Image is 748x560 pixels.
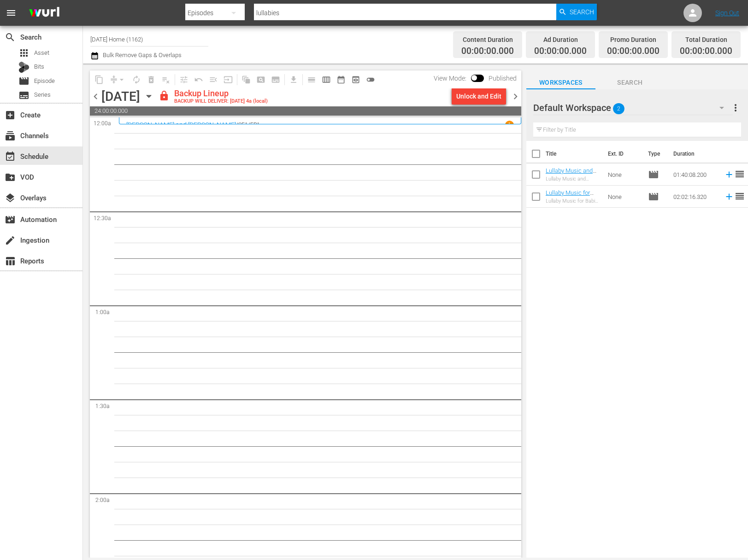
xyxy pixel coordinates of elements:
p: 1 [508,122,511,128]
span: Copy Lineup [92,72,106,87]
p: SE1 / [238,122,250,128]
span: chevron_left [90,91,101,102]
div: BACKUP WILL DELIVER: [DATE] 4a (local) [174,99,268,105]
div: Promo Duration [607,33,660,46]
span: Reports [5,256,16,267]
span: Channels [5,130,16,141]
span: 00:00:00.000 [461,46,514,57]
span: chevron_right [510,91,521,102]
th: Title [546,141,602,167]
span: Download as CSV [283,70,301,88]
svg: Add to Schedule [724,169,734,180]
span: Published [484,75,521,82]
span: Search [570,4,594,20]
span: Fill episodes with ad slates [206,72,221,87]
div: Total Duration [680,33,732,46]
div: Ad Duration [534,33,587,46]
div: Unlock and Edit [456,88,501,105]
span: Overlays [5,192,16,204]
span: 00:00:00.000 [607,46,660,57]
a: Sign Out [715,9,739,17]
span: View Mode: [429,75,471,82]
span: Series [18,90,29,101]
span: Workspaces [526,77,595,88]
span: calendar_view_week_outlined [322,75,331,84]
div: Lullaby Music and Sweet Dreams for Kids [546,176,601,182]
span: Create [5,110,16,121]
span: Update Metadata from Key Asset [221,72,236,87]
div: [DATE] [101,89,140,104]
span: menu [6,7,17,18]
span: 00:00:00.000 [680,46,732,57]
span: Search [5,32,16,43]
td: None [604,186,644,208]
span: Asset [34,48,49,58]
span: 24:00:00.000 [90,106,521,116]
span: Clear Lineup [159,72,173,87]
td: 02:02:16.320 [670,186,720,208]
a: [PERSON_NAME] and [PERSON_NAME] [126,121,236,128]
span: reorder [734,169,745,180]
button: Search [556,4,597,20]
td: 01:40:08.200 [670,163,720,186]
span: Select an event to delete [144,72,159,87]
span: Episode [648,169,659,180]
span: Series [34,90,51,99]
span: Episode [648,191,659,202]
div: Bits [18,62,29,73]
th: Duration [668,141,723,167]
p: / [236,122,238,128]
a: Lullaby Music for Babies - Kids TV [546,189,594,203]
span: Remove Gaps & Overlaps [106,72,129,87]
span: more_vert [730,102,741,113]
img: ans4CAIJ8jUAAAAAAAAAAAAAAAAAAAAAAAAgQb4GAAAAAAAAAAAAAAAAAAAAAAAAJMjXAAAAAAAAAAAAAAAAAAAAAAAAgAT5G... [22,2,66,24]
button: Unlock and Edit [452,88,506,105]
span: preview_outlined [351,75,360,84]
button: more_vert [730,97,741,119]
span: reorder [734,191,745,202]
span: Bits [34,62,44,71]
span: 24 hours Lineup View is OFF [363,72,378,87]
div: Lullaby Music for Babies - Kids TV [546,198,601,204]
span: VOD [5,172,16,183]
span: toggle_off [366,75,375,84]
th: Type [642,141,668,167]
span: Bulk Remove Gaps & Overlaps [101,52,182,58]
div: Content Duration [461,33,514,46]
div: Backup Lineup [174,88,268,99]
span: Automation [5,214,16,225]
div: Default Workspace [533,95,733,121]
svg: Add to Schedule [724,192,734,202]
span: lock [159,90,170,101]
span: 2 [613,99,624,118]
span: Ingestion [5,235,16,246]
span: date_range_outlined [336,75,346,84]
span: Month Calendar View [334,72,348,87]
span: 00:00:00.000 [534,46,587,57]
span: Search [595,77,665,88]
span: View Backup [348,72,363,87]
span: Episode [18,76,29,87]
span: Schedule [5,151,16,162]
p: EP1 [250,122,260,128]
a: Lullaby Music and Sweet Dreams for Kids [546,167,596,188]
span: Episode [34,76,55,86]
span: Asset [18,47,29,58]
th: Ext. ID [602,141,642,167]
td: None [604,163,644,186]
span: Loop Content [129,72,144,87]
